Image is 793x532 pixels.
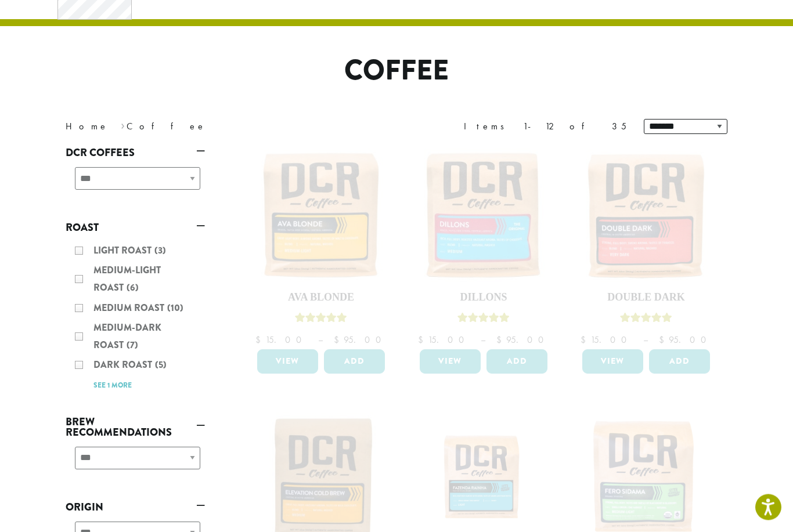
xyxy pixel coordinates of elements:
[66,121,109,133] a: Home
[66,163,205,204] div: DCR Coffees
[66,443,205,484] div: Brew Recommendations
[66,498,205,517] a: Origin
[66,218,205,238] a: Roast
[66,143,205,163] a: DCR Coffees
[66,412,205,443] a: Brew Recommendations
[121,116,125,134] span: ›
[464,120,626,134] div: Items 1-12 of 35
[66,120,379,134] nav: Breadcrumb
[66,238,205,399] div: Roast
[57,55,736,88] h1: Coffee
